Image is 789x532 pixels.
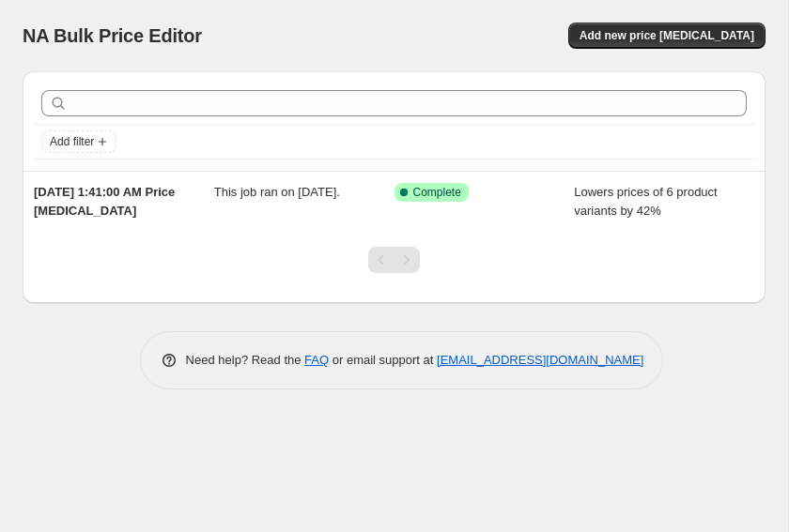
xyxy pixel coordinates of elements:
[580,28,754,43] span: Add new price [MEDICAL_DATA]
[413,185,461,200] span: Complete
[41,130,116,153] button: Add filter
[368,247,420,273] nav: Pagination
[34,185,175,218] span: [DATE] 1:41:00 AM Price [MEDICAL_DATA]
[437,353,643,367] a: [EMAIL_ADDRESS][DOMAIN_NAME]
[329,353,437,367] span: or email support at
[186,353,305,367] span: Need help? Read the
[574,185,717,218] span: Lowers prices of 6 product variants by 42%
[568,23,766,49] button: Add new price [MEDICAL_DATA]
[50,134,94,149] span: Add filter
[304,353,329,367] a: FAQ
[214,185,340,199] span: This job ran on [DATE].
[23,25,202,46] span: NA Bulk Price Editor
